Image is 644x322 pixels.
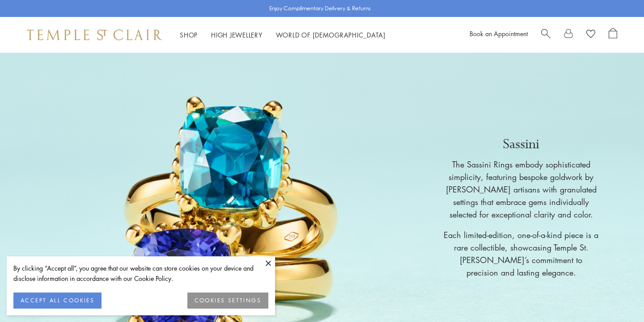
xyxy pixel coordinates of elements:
[13,263,268,284] div: By clicking “Accept all”, you agree that our website can store cookies on your device and disclos...
[27,29,162,40] img: Temple St. Clair
[609,28,617,42] a: Open Shopping Bag
[443,135,599,154] p: Sassini
[586,28,595,42] a: View Wishlist
[470,29,528,38] a: Book an Appointment
[443,158,599,221] p: The Sassini Rings embody sophisticated simplicity, featuring bespoke goldwork by [PERSON_NAME] ar...
[541,28,551,42] a: Search
[180,30,198,39] a: ShopShop
[269,4,371,13] p: Enjoy Complimentary Delivery & Returns
[443,229,599,279] p: Each limited-edition, one-of-a-kind piece is a rare collectible, showcasing Temple St. [PERSON_NA...
[599,280,635,313] iframe: Gorgias live chat messenger
[180,29,386,41] nav: Main navigation
[187,293,268,309] button: COOKIES SETTINGS
[13,293,102,309] button: ACCEPT ALL COOKIES
[211,30,263,39] a: High JewelleryHigh Jewellery
[276,30,386,39] a: World of [DEMOGRAPHIC_DATA]World of [DEMOGRAPHIC_DATA]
